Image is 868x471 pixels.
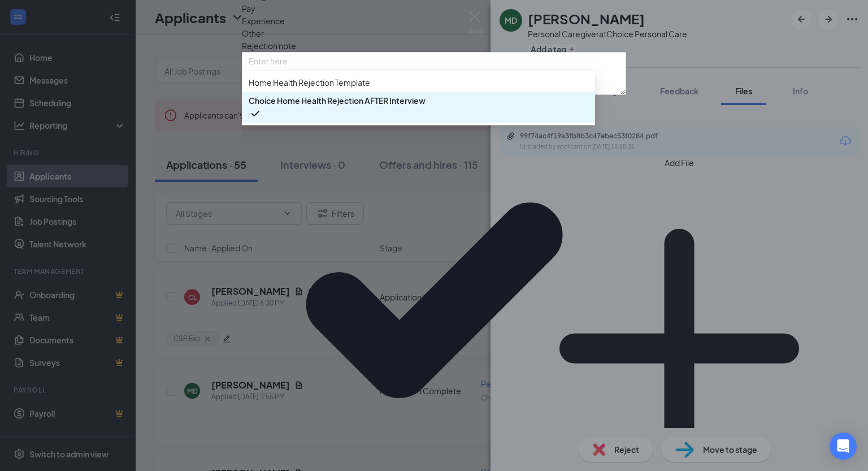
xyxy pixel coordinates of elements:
[242,2,255,15] span: Pay
[830,433,857,460] div: Open Intercom Messenger
[242,41,296,51] span: Rejection note
[249,76,370,89] span: Home Health Rejection Template
[249,107,262,120] svg: Checkmark
[242,27,264,40] span: Other
[249,94,426,107] span: Choice Home Health Rejection AFTER Interview
[242,15,285,27] span: Experience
